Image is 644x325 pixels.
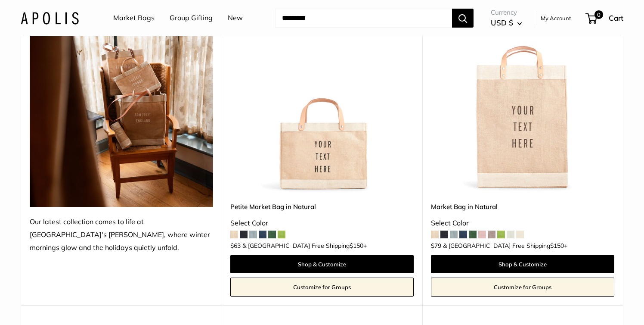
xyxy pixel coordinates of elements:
[491,16,522,30] button: USD $
[230,217,414,230] div: Select Color
[230,278,414,297] a: Customize for Groups
[230,255,414,273] a: Shop & Customize
[550,242,564,250] span: $150
[21,12,79,24] img: Apolis
[491,6,522,19] span: Currency
[170,12,213,25] a: Group Gifting
[113,12,155,25] a: Market Bags
[586,11,623,25] a: 0 Cart
[541,13,571,23] a: My Account
[609,13,623,22] span: Cart
[30,9,213,207] img: Our latest collection comes to life at UK's Estelle Manor, where winter mornings glow and the hol...
[228,12,243,25] a: New
[230,242,241,250] span: $63
[230,202,414,212] a: Petite Market Bag in Natural
[431,9,614,193] a: Market Bag in NaturalMarket Bag in Natural
[431,278,614,297] a: Customize for Groups
[350,242,363,250] span: $150
[275,9,452,28] input: Search...
[230,9,414,193] a: Petite Market Bag in NaturalPetite Market Bag in Natural
[230,9,414,193] img: Petite Market Bag in Natural
[431,242,441,250] span: $79
[443,243,567,249] span: & [GEOGRAPHIC_DATA] Free Shipping +
[452,9,474,28] button: Search
[431,217,614,230] div: Select Color
[491,18,513,27] span: USD $
[431,255,614,273] a: Shop & Customize
[594,10,603,19] span: 0
[242,243,367,249] span: & [GEOGRAPHIC_DATA] Free Shipping +
[431,202,614,212] a: Market Bag in Natural
[30,216,213,254] div: Our latest collection comes to life at [GEOGRAPHIC_DATA]'s [PERSON_NAME], where winter mornings g...
[431,9,614,193] img: Market Bag in Natural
